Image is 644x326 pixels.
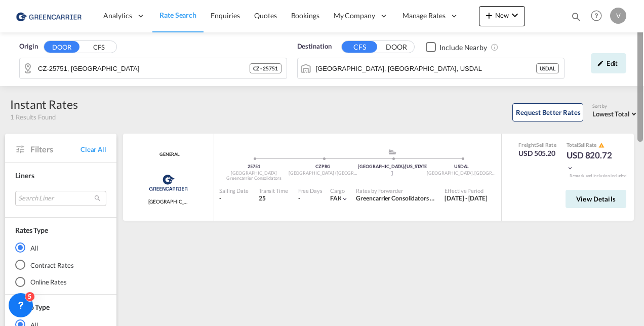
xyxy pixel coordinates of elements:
[15,225,48,235] div: Rates Type
[386,149,398,154] md-icon: assets/icons/custom/ship-fill.svg
[219,187,249,194] div: Sailing Date
[253,65,278,72] span: CZ - 25751
[289,164,358,170] div: CZPRG
[483,9,495,21] md-icon: icon-plus 400-fg
[512,103,583,121] button: Request Better Rates
[576,195,616,203] span: View Details
[316,61,536,76] input: Search by Port
[19,42,37,52] span: Origin
[483,11,521,19] span: New
[10,96,78,112] div: Instant Rates
[427,170,496,177] div: [GEOGRAPHIC_DATA], [GEOGRAPHIC_DATA]
[536,63,559,73] div: USDAL
[211,11,240,20] span: Enquiries
[298,194,300,203] div: -
[259,194,288,203] div: 25
[254,11,276,20] span: Quotes
[219,194,249,203] div: -
[536,142,545,148] span: Sell
[15,242,106,253] md-radio-button: All
[588,7,605,24] span: Help
[592,110,630,118] span: Lowest Total
[356,194,434,203] div: Greencarrier Consolidators (Czech Republic)
[597,60,604,67] md-icon: icon-pencil
[571,11,582,22] md-icon: icon-magnify
[298,187,323,194] div: Free Days
[591,53,626,73] div: icon-pencilEdit
[342,41,377,53] button: CFS
[610,8,626,24] div: V
[518,148,556,158] div: USD 505.20
[289,170,358,177] div: [GEOGRAPHIC_DATA] ([GEOGRAPHIC_DATA])
[10,112,56,121] span: 1 Results Found
[103,11,132,21] span: Analytics
[592,107,639,119] md-select: Select: Lowest Total
[479,6,525,26] button: icon-plus 400-fgNewicon-chevron-down
[341,195,348,202] md-icon: icon-chevron-down
[15,171,34,180] span: Liners
[259,187,288,194] div: Transit Time
[298,58,565,78] md-input-container: Dallas, TX, USDAL
[334,11,375,21] span: My Company
[578,142,586,148] span: Sell
[159,11,196,19] span: Rate Search
[30,144,80,155] span: Filters
[291,11,319,20] span: Bookings
[588,7,610,25] div: Help
[15,277,106,287] md-radio-button: Online Rates
[566,190,626,208] button: View Details
[157,151,180,158] span: GENERAL
[445,194,488,203] div: 01 Sep 2025 - 30 Sep 2025
[509,9,521,21] md-icon: icon-chevron-down
[518,141,556,148] div: Freight Rate
[491,43,499,51] md-icon: Unchecked: Ignores neighbouring ports when fetching rates.Checked : Includes neighbouring ports w...
[44,41,79,53] button: DOOR
[15,5,84,27] img: 757bc1808afe11efb73cddab9739634b.png
[567,165,574,172] md-icon: icon-chevron-down
[219,175,289,182] div: Greencarrier Consolidators
[402,11,446,21] span: Manage Rates
[597,141,605,149] button: icon-alert
[81,42,116,53] button: CFS
[592,103,639,110] div: Sort by
[445,187,488,194] div: Effective Period
[248,164,260,169] span: 25751
[445,194,488,202] span: [DATE] - [DATE]
[148,198,189,205] span: Hamburg/New York
[356,194,496,202] span: Greencarrier Consolidators ([GEOGRAPHIC_DATA])
[330,194,342,202] span: FAK
[379,42,414,53] button: DOOR
[567,141,617,149] div: Total Rate
[20,58,287,78] md-input-container: CZ-25751, Bystřice
[358,164,427,176] div: [GEOGRAPHIC_DATA]/[US_STATE]
[439,43,487,53] div: Include Nearby
[157,151,180,158] div: Contract / Rate Agreement / Tariff / Spot Pricing Reference Number: GENERAL
[15,260,106,270] md-radio-button: Contract Rates
[571,11,582,26] div: icon-magnify
[219,170,289,177] div: [GEOGRAPHIC_DATA]
[562,173,634,179] div: Remark and Inclusion included
[80,145,106,154] span: Clear All
[427,164,496,170] div: USDAL
[567,149,617,174] div: USD 820.72
[356,187,434,194] div: Rates by Forwarder
[426,42,487,52] md-checkbox: Checkbox No Ink
[297,42,332,52] span: Destination
[330,187,349,194] div: Cargo
[146,170,191,195] img: Greencarrier Consolidators
[38,61,250,76] input: Search by Door
[598,142,605,148] md-icon: icon-alert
